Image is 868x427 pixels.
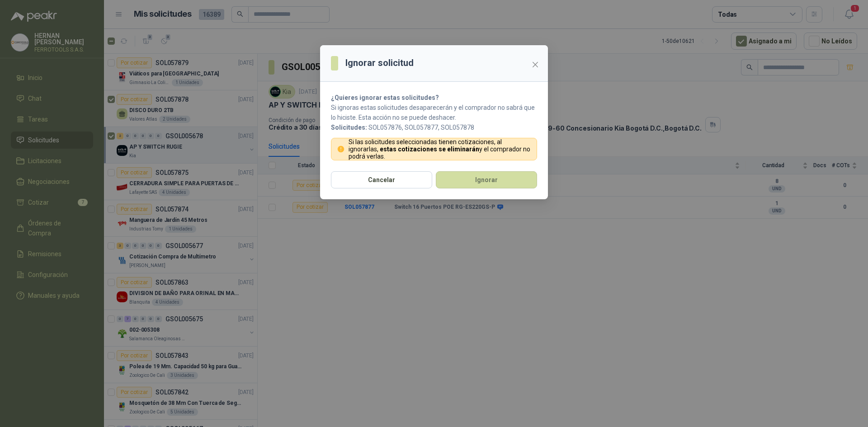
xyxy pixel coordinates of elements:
[331,122,537,132] p: SOL057876, SOL057877, SOL057878
[349,138,532,160] p: Si las solicitudes seleccionadas tienen cotizaciones, al ignorarlas, y el comprador no podrá verlas.
[532,61,539,68] span: close
[331,103,537,122] p: Si ignoras estas solicitudes desaparecerán y el comprador no sabrá que lo hiciste. Esta acción no...
[331,171,432,188] button: Cancelar
[528,57,542,72] button: Close
[331,124,367,131] b: Solicitudes:
[380,145,479,153] strong: estas cotizaciones se eliminarán
[436,171,537,188] button: Ignorar
[331,94,439,101] strong: ¿Quieres ignorar estas solicitudes?
[345,56,414,70] h3: Ignorar solicitud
